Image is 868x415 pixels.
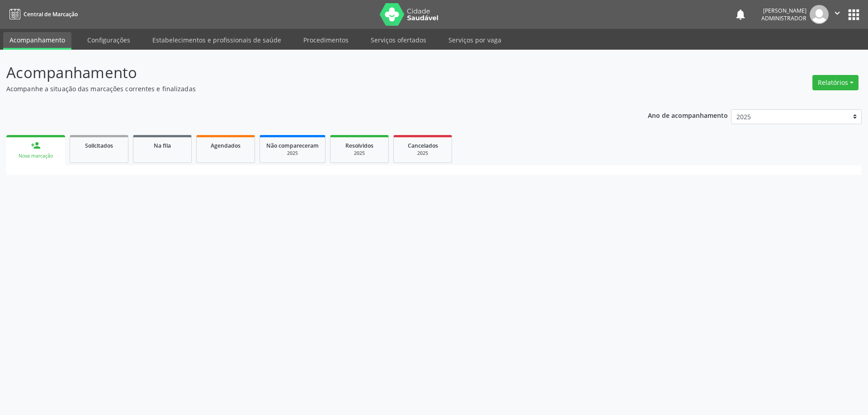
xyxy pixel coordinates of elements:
a: Configurações [81,32,137,48]
span: Solicitados [85,142,113,149]
a: Estabelecimentos e profissionais de saúde [146,32,288,48]
div: 2025 [266,150,319,157]
p: Acompanhe a situação das marcações correntes e finalizadas [6,84,605,93]
div: 2025 [337,150,382,157]
span: Administrador [761,14,807,22]
span: Central de Marcação [24,10,78,18]
button:  [829,5,846,24]
a: Central de Marcação [6,7,78,22]
img: img [810,5,829,24]
button: notifications [734,8,747,21]
span: Agendados [211,142,241,149]
span: Cancelados [408,142,438,149]
div: Nova marcação [13,153,59,159]
button: apps [846,7,862,23]
a: Acompanhamento [3,32,71,50]
a: Procedimentos [297,32,355,48]
div: person_add [31,140,41,150]
div: [PERSON_NAME] [761,7,807,14]
span: Não compareceram [266,142,319,149]
button: Relatórios [812,75,859,90]
a: Serviços por vaga [442,32,508,48]
span: Resolvidos [345,142,373,149]
i:  [832,8,842,18]
div: 2025 [400,150,445,157]
a: Serviços ofertados [364,32,433,48]
p: Acompanhamento [6,61,605,84]
p: Ano de acompanhamento [648,109,728,121]
span: Na fila [154,142,171,149]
